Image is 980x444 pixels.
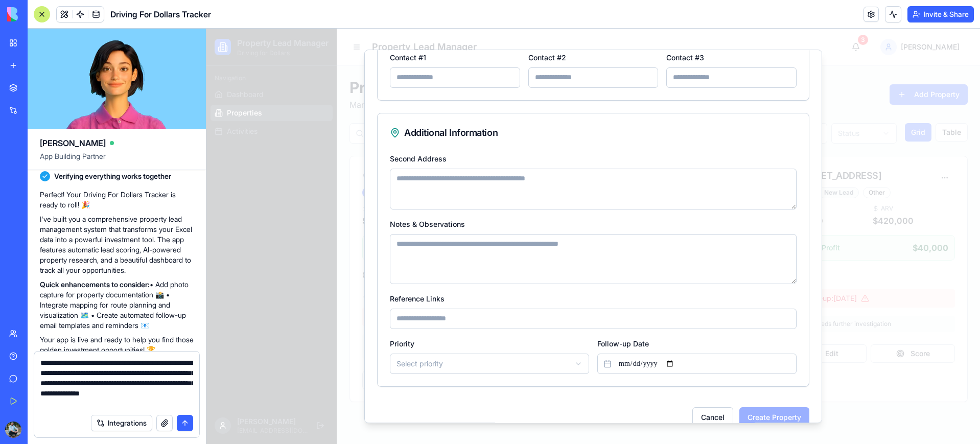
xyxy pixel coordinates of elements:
[20,90,184,107] p: How can we help?
[10,121,194,159] div: Send us a messageWe typically reply within 3 hours
[68,319,136,360] button: Messages
[40,151,194,170] span: App Building Partner
[22,344,45,352] span: Home
[183,126,240,134] label: Second Address
[486,379,527,399] button: Cancel
[136,319,204,360] button: Help
[20,73,184,90] p: Hi [PERSON_NAME]
[183,266,238,274] label: Reference Links
[162,344,178,352] span: Help
[183,191,259,200] label: Notes & Observations
[139,16,159,37] img: Profile image for Shelly
[183,311,208,319] label: Priority
[5,422,21,438] img: ACg8ocJNHXTW_YLYpUavmfs3syqsdHTtPnhfTho5TN6JEWypo_6Vv8rXJA=s96-c
[183,97,590,111] div: Additional Information
[21,140,171,151] div: We typically reply within 3 hours
[40,280,150,289] strong: Quick enhancements to consider:
[40,335,194,355] p: Your app is live and ready to help you find those golden investment opportunities! 🏆
[15,221,190,242] button: Search for help
[21,129,171,140] div: Send us a message
[15,188,190,207] div: Tickets
[460,25,498,33] label: Contact #3
[183,25,220,33] label: Contact #1
[110,8,211,20] span: Driving For Dollars Tracker
[40,214,194,275] p: I've built you a comprehensive property lead management system that transforms your Excel data in...
[907,6,974,22] button: Invite & Share
[40,279,194,331] p: • Add photo capture for property documentation 📸 • Integrate mapping for route planning and visua...
[176,16,194,35] div: Close
[391,311,442,319] label: Follow-up Date
[322,25,360,33] label: Contact #2
[120,16,140,37] img: Profile image for Michal
[21,192,171,203] div: Tickets
[21,250,171,261] div: FAQ
[21,226,83,237] span: Search for help
[20,19,33,36] img: logo
[40,137,106,149] span: [PERSON_NAME]
[15,246,190,265] div: FAQ
[21,173,183,184] div: Create a ticket
[91,415,152,431] button: Integrations
[40,190,194,210] p: Perfect! Your Driving For Dollars Tracker is ready to roll! 🎉
[85,344,120,352] span: Messages
[7,7,71,21] img: logo
[54,171,171,181] span: Verifying everything works together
